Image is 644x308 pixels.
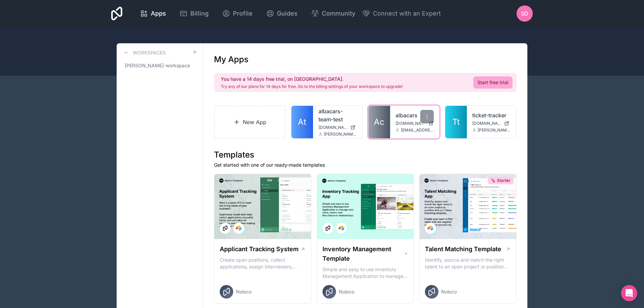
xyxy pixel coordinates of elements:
[472,121,511,126] a: [DOMAIN_NAME]
[374,117,384,127] span: Ac
[214,54,248,65] h1: My Apps
[473,76,512,89] a: Start free trial
[323,244,404,263] h1: Inventory Management Template
[441,288,457,295] span: Noloco
[401,127,434,133] span: [EMAIL_ADDRESS][DOMAIN_NAME]
[125,62,190,69] span: [PERSON_NAME]-workspace
[425,257,511,270] p: Identify, source and match the right talent to an open project or position with our Talent Matchi...
[445,106,467,138] a: Tt
[221,84,403,89] p: Try any of our plans for 14 days for free. Go to the billing settings of your workspace to upgrade!
[318,125,348,130] span: [DOMAIN_NAME]
[298,117,306,127] span: At
[221,76,403,82] h2: You have a 14 days free trial, on [GEOGRAPHIC_DATA].
[521,9,528,18] span: SD
[214,105,286,139] a: New App
[277,9,297,18] span: Guides
[324,132,357,137] span: [PERSON_NAME][EMAIL_ADDRESS][DOMAIN_NAME]
[220,244,299,254] h1: Applicant Tracking System
[291,106,313,138] a: At
[323,266,408,280] p: Simple and easy to use Inventory Management Application to manage your stock, orders and Manufact...
[233,9,253,18] span: Profile
[236,288,252,295] span: Noloco
[122,60,197,72] a: [PERSON_NAME]-workspace
[478,127,511,133] span: [PERSON_NAME][EMAIL_ADDRESS][PERSON_NAME][DOMAIN_NAME]
[322,9,355,18] span: Community
[135,6,171,21] a: Apps
[318,107,357,123] a: albacars-team-test
[306,6,361,21] a: Community
[428,226,433,231] img: Airtable Logo
[318,125,357,130] a: [DOMAIN_NAME]
[452,117,460,127] span: Tt
[368,106,390,138] a: Ac
[151,9,166,18] span: Apps
[339,226,344,231] img: Airtable Logo
[220,257,306,270] p: Create open positions, collect applications, assign interviewers, centralise candidate feedback a...
[362,9,441,18] button: Connect with an Expert
[236,226,241,231] img: Airtable Logo
[396,121,434,126] a: [DOMAIN_NAME]
[174,6,214,21] a: Billing
[472,111,511,119] a: ticket-tracker
[122,49,166,57] a: Workspaces
[472,121,501,126] span: [DOMAIN_NAME]
[396,111,434,119] a: albacars
[621,285,637,301] div: Open Intercom Messenger
[339,288,354,295] span: Noloco
[373,9,441,18] span: Connect with an Expert
[425,244,501,254] h1: Talent Matching Template
[190,9,209,18] span: Billing
[217,6,258,21] a: Profile
[133,49,166,56] h3: Workspaces
[214,162,517,168] p: Get started with one of our ready-made templates
[396,121,426,126] span: [DOMAIN_NAME]
[497,178,510,183] span: Starter
[214,149,517,160] h1: Templates
[261,6,303,21] a: Guides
